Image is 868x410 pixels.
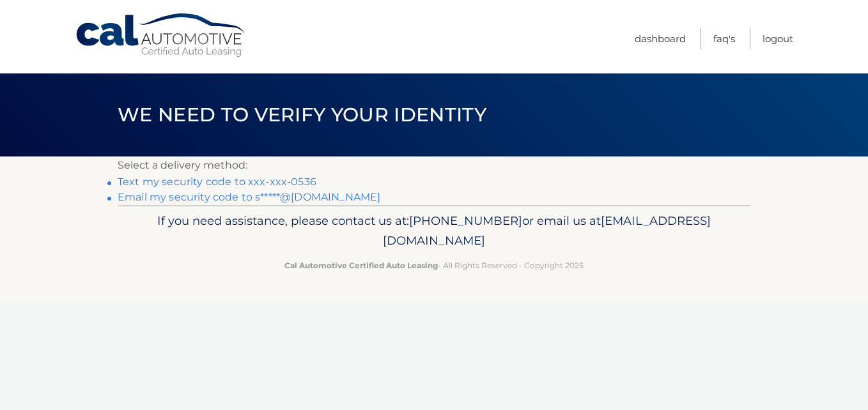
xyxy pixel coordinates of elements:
a: Text my security code to xxx-xxx-0536 [118,176,316,188]
a: Logout [763,28,793,49]
span: We need to verify your identity [118,103,486,126]
a: Dashboard [635,28,686,49]
a: Cal Automotive [75,13,247,58]
p: Select a delivery method: [118,156,750,174]
span: [PHONE_NUMBER] [409,213,522,228]
p: If you need assistance, please contact us at: or email us at [126,211,742,252]
a: Email my security code to s*****@[DOMAIN_NAME] [118,191,380,203]
strong: Cal Automotive Certified Auto Leasing [284,261,438,270]
p: - All Rights Reserved - Copyright 2025 [126,259,742,272]
a: FAQ's [713,28,735,49]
